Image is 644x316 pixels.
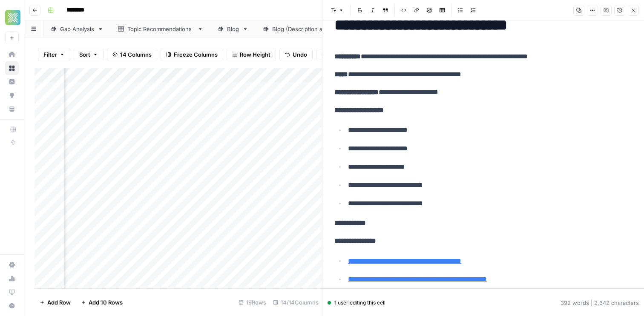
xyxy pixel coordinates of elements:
a: Blog (Description and Tie In Test) [256,20,377,37]
button: Sort [74,48,103,61]
a: Opportunities [5,89,19,102]
div: 392 words | 2,642 characters [561,299,639,307]
div: Topic Recommendations [127,25,194,33]
button: Help + Support [5,299,19,313]
button: Workspace: Xponent21 [5,7,19,28]
button: Add 10 Rows [76,296,128,309]
span: Freeze Columns [174,50,218,59]
a: Learning Hub [5,285,19,299]
div: Gap Analysis [60,25,94,33]
a: Insights [5,75,19,89]
img: Xponent21 Logo [5,10,20,25]
a: Blog [210,20,256,37]
div: 19 Rows [235,296,270,309]
span: Undo [293,50,307,59]
button: Add Row [34,296,76,309]
button: Row Height [227,48,276,61]
button: Undo [279,48,313,61]
div: Blog (Description and Tie In Test) [272,25,361,33]
span: Row Height [240,50,270,59]
span: Sort [79,50,90,59]
span: Filter [43,50,57,59]
a: Your Data [5,102,19,116]
button: Freeze Columns [161,48,223,61]
div: 1 user editing this cell [328,299,385,307]
a: Home [5,48,19,61]
a: Settings [5,258,19,272]
button: Filter [38,48,70,61]
span: Add Row [47,298,71,307]
div: Blog [227,25,239,33]
button: 14 Columns [107,48,157,61]
span: Add 10 Rows [89,298,123,307]
a: Gap Analysis [43,20,111,37]
a: Browse [5,61,19,75]
a: Usage [5,272,19,285]
a: Topic Recommendations [111,20,210,37]
span: 14 Columns [120,50,152,59]
div: 14/14 Columns [270,296,322,309]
